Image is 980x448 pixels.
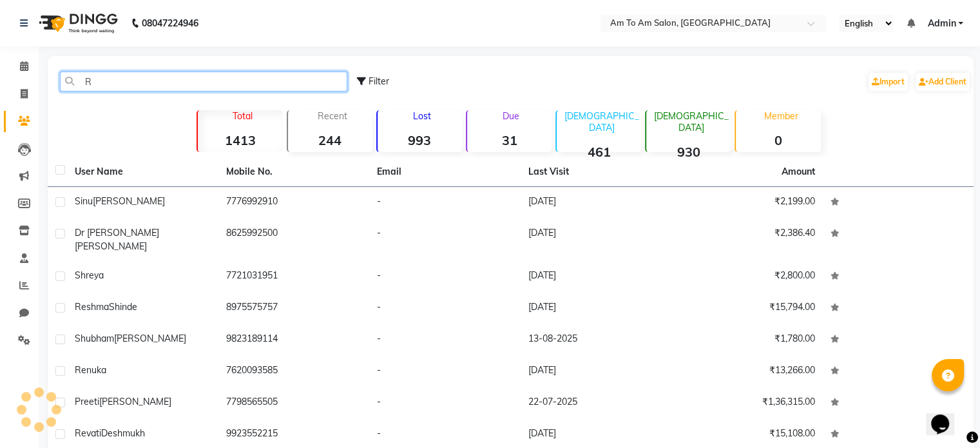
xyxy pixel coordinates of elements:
td: - [369,356,521,387]
td: - [369,261,521,293]
strong: 244 [288,132,372,148]
td: 22-07-2025 [521,387,672,419]
img: logo [33,5,121,41]
span: Dr [PERSON_NAME] [75,227,159,239]
span: Filter [369,75,389,87]
td: 9823189114 [218,324,370,356]
th: User Name [67,157,218,187]
iframe: chat widget [926,396,967,435]
span: shreya [75,269,104,281]
td: ₹15,794.00 [671,293,823,324]
td: ₹1,780.00 [671,324,823,356]
input: Search by Name/Mobile/Email/Code [60,72,347,92]
span: Preeti [75,396,99,407]
th: Email [369,157,521,187]
span: Shinde [109,301,137,313]
th: Last Visit [521,157,672,187]
p: [DEMOGRAPHIC_DATA] [562,110,641,133]
p: Recent [293,110,372,122]
td: [DATE] [521,261,672,293]
td: - [369,387,521,419]
strong: 0 [736,132,820,148]
p: Total [203,110,282,122]
strong: 31 [467,132,552,148]
p: Lost [383,110,462,122]
span: [PERSON_NAME] [93,195,165,207]
td: ₹2,800.00 [671,261,823,293]
th: Amount [774,157,823,186]
span: Revati [75,427,101,439]
td: - [369,324,521,356]
span: [PERSON_NAME] [99,396,171,407]
strong: 993 [378,132,462,148]
span: Renuka [75,364,106,376]
strong: 461 [557,144,641,160]
p: Due [470,110,552,122]
td: 7776992910 [218,187,370,219]
td: - [369,293,521,324]
p: Member [741,110,820,122]
td: [DATE] [521,187,672,219]
a: Add Client [916,73,970,91]
td: 7721031951 [218,261,370,293]
p: [DEMOGRAPHIC_DATA] [651,110,731,133]
b: 08047224946 [142,5,198,41]
td: 8625992500 [218,219,370,261]
strong: 930 [646,144,731,160]
span: Deshmukh [101,427,145,439]
span: Admin [927,17,956,30]
td: 7620093585 [218,356,370,387]
td: ₹2,386.40 [671,219,823,261]
a: Import [869,73,908,91]
span: Shubham [75,333,114,344]
th: Mobile No. [218,157,370,187]
td: [DATE] [521,293,672,324]
td: 7798565505 [218,387,370,419]
td: - [369,219,521,261]
span: Sinu [75,195,93,207]
span: [PERSON_NAME] [114,333,186,344]
td: - [369,187,521,219]
span: [PERSON_NAME] [75,240,147,252]
td: 13-08-2025 [521,324,672,356]
td: ₹2,199.00 [671,187,823,219]
td: [DATE] [521,219,672,261]
td: [DATE] [521,356,672,387]
td: 8975575757 [218,293,370,324]
strong: 1413 [198,132,282,148]
span: Reshma [75,301,109,313]
td: ₹13,266.00 [671,356,823,387]
td: ₹1,36,315.00 [671,387,823,419]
